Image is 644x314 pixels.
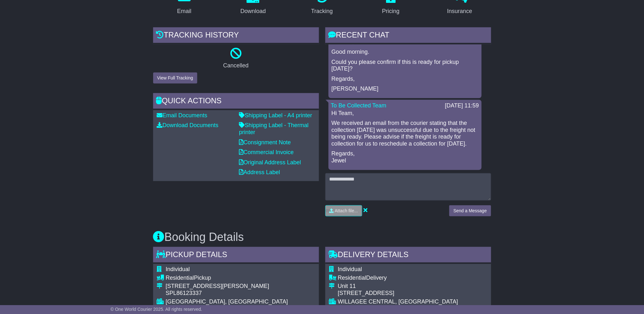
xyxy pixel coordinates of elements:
div: [DATE] 11:59 [445,102,479,109]
div: Quick Actions [153,93,319,110]
div: Insurance [447,7,472,16]
div: Download [241,7,266,16]
a: Consignment Note [239,139,291,146]
a: To Be Collected Team [331,102,387,109]
div: Pickup [166,275,288,282]
div: [STREET_ADDRESS][PERSON_NAME] [166,283,288,290]
div: Pickup Details [153,247,319,264]
span: Individual [166,266,190,272]
span: Individual [338,266,362,272]
a: Download Documents [157,122,219,128]
div: Tracking [311,7,333,16]
p: Hi Team, [332,110,478,117]
a: Address Label [239,169,280,175]
span: Residential [166,275,194,281]
span: Residential [338,275,366,281]
div: Pricing [382,7,400,16]
div: Delivery [338,275,458,282]
p: Regards, [332,76,478,83]
div: RECENT CHAT [325,27,491,44]
a: Original Address Label [239,159,301,166]
div: Tracking history [153,27,319,44]
p: Good morning. [332,49,478,56]
p: Could you please confirm if this is ready for pickup [DATE]? [332,59,478,72]
div: [STREET_ADDRESS] [338,290,458,297]
div: [GEOGRAPHIC_DATA], [GEOGRAPHIC_DATA] [166,298,288,305]
a: Commercial Invoice [239,149,294,155]
a: Email Documents [157,112,207,119]
h3: Booking Details [153,231,491,243]
span: © One World Courier 2025. All rights reserved. [111,307,202,312]
button: View Full Tracking [153,72,197,84]
a: Shipping Label - A4 printer [239,112,312,119]
div: Unit 11 [338,283,458,290]
button: Send a Message [449,205,491,216]
p: Regards, Jewel [332,150,478,164]
div: Delivery Details [325,247,491,264]
div: WILLAGEE CENTRAL, [GEOGRAPHIC_DATA] [338,298,458,305]
div: Email [177,7,191,16]
p: Cancelled [153,62,319,69]
p: [PERSON_NAME] [332,85,478,92]
div: SPL86123337 [166,290,288,297]
p: We received an email from the courier stating that the collection [DATE] was unsuccessful due to ... [332,120,478,147]
a: Shipping Label - Thermal printer [239,122,309,135]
